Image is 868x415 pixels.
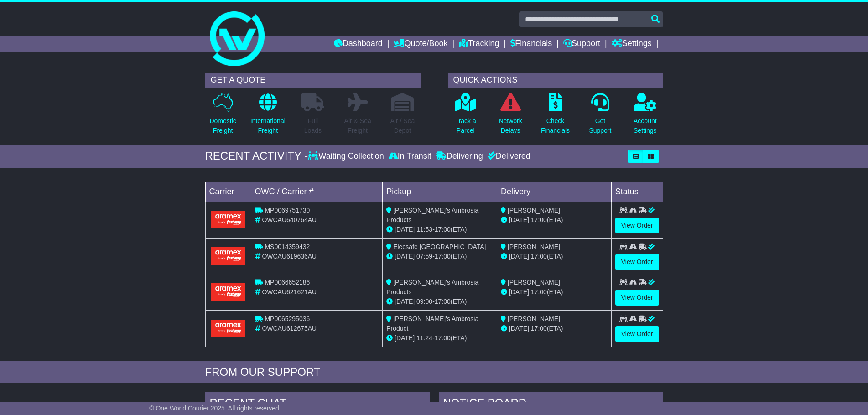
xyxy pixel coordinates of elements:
[531,288,547,296] span: 17:00
[435,334,451,342] span: 17:00
[416,253,432,260] span: 07:59
[308,151,386,161] div: Waiting Collection
[434,151,485,161] div: Delivering
[265,207,310,214] span: MP0069751730
[262,216,317,223] span: OWCAU640764AU
[485,151,530,161] div: Delivered
[508,315,560,322] span: [PERSON_NAME]
[251,182,383,202] td: OWC / Carrier #
[211,320,245,337] img: Aramex.png
[211,247,245,264] img: Aramex.png
[531,325,547,332] span: 17:00
[501,324,608,333] div: (ETA)
[508,279,560,286] span: [PERSON_NAME]
[265,279,310,286] span: MP0066652186
[205,366,663,379] div: FROM OUR SUPPORT
[416,298,432,305] span: 09:00
[211,211,245,228] img: Aramex.png
[416,226,432,233] span: 11:53
[615,254,659,270] a: View Order
[265,243,310,250] span: MS0014359432
[498,93,522,140] a: NetworkDelays
[386,333,493,343] div: - (ETA)
[265,315,310,322] span: MP0065295036
[508,243,560,250] span: [PERSON_NAME]
[205,182,251,202] td: Carrier
[393,243,486,250] span: Elecsafe [GEOGRAPHIC_DATA]
[509,253,529,260] span: [DATE]
[386,297,493,306] div: - (ETA)
[541,116,570,135] p: Check Financials
[250,93,286,140] a: InternationalFreight
[501,215,608,225] div: (ETA)
[386,252,493,261] div: - (ETA)
[262,325,317,332] span: OWCAU612675AU
[395,298,415,305] span: [DATE]
[633,93,657,140] a: AccountSettings
[455,93,477,140] a: Track aParcel
[615,290,659,306] a: View Order
[634,116,657,135] p: Account Settings
[386,279,478,296] span: [PERSON_NAME]'s Ambrosia Products
[531,216,547,223] span: 17:00
[334,36,383,52] a: Dashboard
[416,334,432,342] span: 11:24
[262,253,317,260] span: OWCAU619636AU
[501,287,608,297] div: (ETA)
[344,116,371,135] p: Air & Sea Freight
[541,93,570,140] a: CheckFinancials
[435,253,451,260] span: 17:00
[611,182,663,202] td: Status
[510,36,552,52] a: Financials
[509,288,529,296] span: [DATE]
[386,207,478,223] span: [PERSON_NAME]'s Ambrosia Products
[459,36,499,52] a: Tracking
[563,36,600,52] a: Support
[262,288,317,296] span: OWCAU621621AU
[395,226,415,233] span: [DATE]
[497,182,611,202] td: Delivery
[149,405,281,412] span: © One World Courier 2025. All rights reserved.
[509,325,529,332] span: [DATE]
[394,36,447,52] a: Quote/Book
[209,116,236,135] p: Domestic Freight
[383,182,497,202] td: Pickup
[435,226,451,233] span: 17:00
[390,116,415,135] p: Air / Sea Depot
[435,298,451,305] span: 17:00
[205,73,421,88] div: GET A QUOTE
[509,216,529,223] span: [DATE]
[205,150,308,163] div: RECENT ACTIVITY -
[386,315,478,332] span: [PERSON_NAME]'s Ambrosia Product
[250,116,286,135] p: International Freight
[499,116,522,135] p: Network Delays
[508,207,560,214] span: [PERSON_NAME]
[612,36,652,52] a: Settings
[531,253,547,260] span: 17:00
[386,225,493,234] div: - (ETA)
[501,252,608,261] div: (ETA)
[395,253,415,260] span: [DATE]
[615,218,659,233] a: View Order
[448,73,663,88] div: QUICK ACTIONS
[615,326,659,342] a: View Order
[395,334,415,342] span: [DATE]
[301,116,324,135] p: Full Loads
[455,116,476,135] p: Track a Parcel
[588,93,612,140] a: GetSupport
[386,151,434,161] div: In Transit
[589,116,611,135] p: Get Support
[209,93,236,140] a: DomesticFreight
[211,283,245,300] img: Aramex.png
